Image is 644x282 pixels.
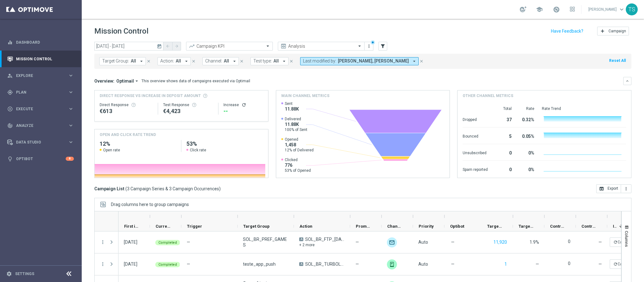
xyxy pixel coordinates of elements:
i: add [600,29,605,34]
span: 1.9% [530,240,539,245]
i: arrow_drop_down [411,58,417,64]
button: Target Group: All arrow_drop_down [99,57,146,65]
span: 11.88K [285,122,307,127]
span: Target Group [243,224,270,229]
i: keyboard_arrow_right [68,122,74,128]
button: Optimail arrow_drop_down [114,78,141,84]
span: Promotions [356,224,371,229]
div: Direct Response [100,102,153,107]
span: 12% of Delivered [285,148,314,153]
span: Plan [16,90,68,94]
i: play_circle_outline [7,106,13,112]
span: 11.88K [285,106,299,112]
i: close [289,59,294,63]
span: All [224,58,229,64]
div: Execute [7,106,68,112]
div: 0.32% [519,114,534,124]
h3: Overview: [94,78,114,84]
button: 11,920 [493,238,508,246]
h3: Campaign List [94,186,221,192]
span: Control Customers [550,224,565,229]
button: refreshCalculate [610,237,638,247]
span: Execute [16,107,68,111]
span: ( [125,186,127,192]
span: Priority [419,224,434,229]
i: trending_up [189,43,195,49]
span: — [598,240,602,245]
colored-tag: Completed [155,239,180,245]
div: Mission Control [7,51,74,67]
div: Data Studio [7,139,68,145]
div: Increase [223,102,263,107]
div: Explore [7,73,68,79]
button: close [419,58,424,65]
h4: Main channel metrics [281,93,329,99]
i: more_vert [366,44,372,49]
button: add Campaign [597,27,629,35]
i: close [239,59,244,63]
span: Analyze [16,124,68,127]
i: refresh [613,240,618,244]
div: 03 Oct 2025, Friday [124,261,137,267]
span: Target Group: [102,58,129,64]
div: This overview shows data of campaigns executed via Optimail [141,78,250,84]
i: person_search [7,73,13,79]
div: Total [495,106,512,111]
div: There are unsaved changes [371,40,375,45]
h4: OPEN AND CLICK RATE TREND [100,132,156,138]
span: Last modified by: [303,58,336,64]
div: €4,423 [163,107,213,115]
i: arrow_drop_down [281,58,287,64]
span: SOL_BR_FTP_HALLOWEEN_WHEEL_EMA [305,236,345,242]
span: Opened [285,137,314,142]
div: play_circle_outline Execute keyboard_arrow_right [7,106,74,111]
i: lightbulb [7,156,13,162]
span: Increase [613,224,617,229]
button: close [289,58,294,65]
h1: Mission Control [94,27,148,36]
span: Test type: [253,58,272,64]
button: equalizer Dashboard [7,40,74,45]
i: arrow_drop_down [232,58,237,64]
span: Auto [418,262,428,267]
button: filter_alt [378,42,387,51]
img: Optimail [387,237,397,247]
span: Campaign [608,29,626,33]
i: keyboard_arrow_right [68,139,74,145]
h4: Other channel metrics [463,93,513,99]
span: Explore [16,74,68,78]
button: track_changes Analyze keyboard_arrow_right [7,123,74,128]
button: keyboard_arrow_down [623,77,631,85]
button: more_vert [100,261,106,267]
div: gps_fixed Plan keyboard_arrow_right [7,90,74,95]
ng-select: Campaign KPI [186,42,273,51]
span: 100% of Sent [285,127,307,132]
span: Click rate [190,148,206,153]
span: Action [300,224,312,229]
i: open_in_browser [599,186,604,191]
a: Dashboard [16,34,74,51]
i: keyboard_arrow_right [68,73,74,79]
span: — [187,262,190,267]
div: Dropped [463,114,488,124]
i: gps_fixed [7,89,13,95]
div: OptiMobile Push [387,259,397,269]
span: keyboard_arrow_down [618,6,625,13]
h2: 53% [186,140,263,148]
span: All [273,58,279,64]
a: Optibot [16,150,66,167]
div: Rate [519,106,534,111]
div: Press SPACE to select this row. [95,231,118,253]
i: refresh [613,262,618,266]
span: SOL_BR_TURBOLOTERIAS_EMA [305,261,345,267]
i: keyboard_arrow_down [625,79,630,83]
span: Channel: [205,58,222,64]
span: Targeted Response Rate [519,224,534,229]
input: Select date range [94,42,163,51]
span: A [299,262,303,266]
span: A [299,237,303,241]
i: keyboard_arrow_right [68,89,74,95]
i: more_vert [100,239,106,245]
i: arrow_forward [174,44,179,48]
span: — [355,239,359,245]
